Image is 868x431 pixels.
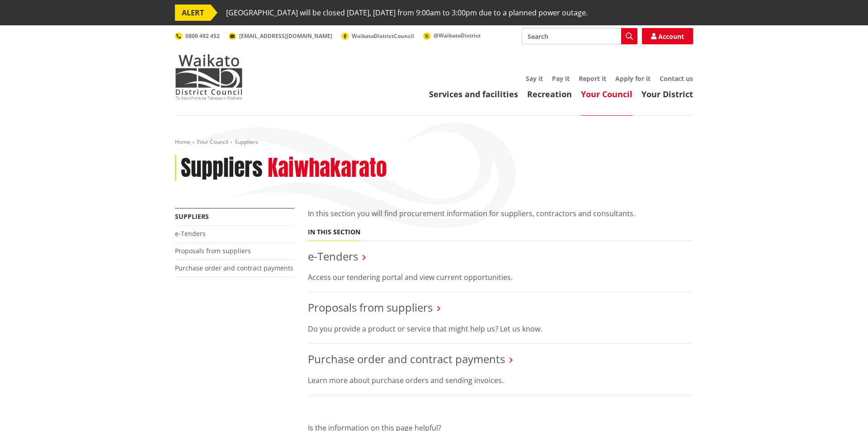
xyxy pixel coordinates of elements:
[522,28,637,44] input: Search input
[308,208,693,219] p: In this section you will find procurement information for suppliers, contractors and consultants.
[175,264,293,272] a: Purchase order and contract payments
[660,74,693,83] a: Contact us
[185,32,220,40] span: 0800 492 452
[175,5,211,21] span: ALERT
[423,32,481,39] a: @WaikatoDistrict
[579,74,606,83] a: Report it
[268,155,387,181] h2: Kaiwhakarato
[308,351,505,366] a: Purchase order and contract payments
[308,375,693,386] p: Learn more about purchase orders and sending invoices.
[181,155,263,181] h1: Suppliers
[239,32,332,40] span: [EMAIL_ADDRESS][DOMAIN_NAME]
[429,89,518,99] a: Services and facilities
[308,300,433,315] a: Proposals from suppliers
[308,323,693,334] p: Do you provide a product or service that might help us? Let us know.
[235,138,258,146] span: Suppliers
[581,89,632,99] a: Your Council
[308,272,693,283] p: Access our tendering portal and view current opportunities.
[527,89,572,99] a: Recreation
[226,5,588,21] span: [GEOGRAPHIC_DATA] will be closed [DATE], [DATE] from 9:00am to 3:00pm due to a planned power outage.
[175,138,190,146] a: Home
[642,28,693,44] a: Account
[615,74,651,83] a: Apply for it
[642,89,693,99] a: Your District
[175,212,209,221] a: Suppliers
[552,74,570,83] a: Pay it
[197,138,228,146] a: Your Council
[229,32,332,40] a: [EMAIL_ADDRESS][DOMAIN_NAME]
[175,246,251,255] a: Proposals from suppliers
[308,228,360,236] h5: In this section
[352,32,414,40] span: WaikatoDistrictCouncil
[175,229,206,238] a: e-Tenders
[341,32,414,40] a: WaikatoDistrictCouncil
[175,138,693,146] nav: breadcrumb
[526,74,543,83] a: Say it
[434,32,481,39] span: @WaikatoDistrict
[175,32,220,40] a: 0800 492 452
[308,249,358,264] a: e-Tenders
[175,54,243,99] img: Waikato District Council - Te Kaunihera aa Takiwaa o Waikato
